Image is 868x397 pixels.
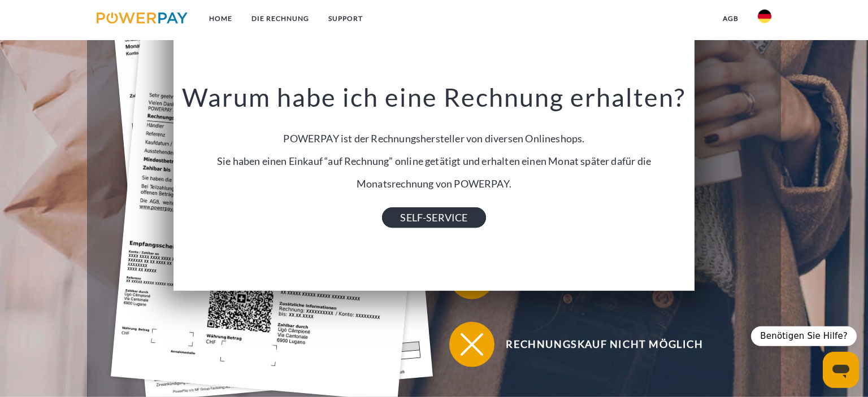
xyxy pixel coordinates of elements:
img: de [758,10,771,23]
h3: Warum habe ich eine Rechnung erhalten? [181,81,687,113]
button: Rechnungskauf nicht möglich [449,322,743,367]
a: Home [199,8,242,29]
a: DIE RECHNUNG [242,8,319,29]
iframe: Schaltfläche zum Öffnen des Messaging-Fensters; Konversation läuft [823,352,859,388]
a: SUPPORT [319,8,372,29]
div: Benötigen Sie Hilfe? [751,326,857,346]
img: logo-powerpay.svg [97,12,188,24]
img: qb_close.svg [458,330,486,359]
a: SELF-SERVICE [382,207,485,228]
a: agb [713,8,748,29]
button: Hilfe-Center [449,254,743,299]
span: Rechnungskauf nicht möglich [466,322,743,367]
div: POWERPAY ist der Rechnungshersteller von diversen Onlineshops. Sie haben einen Einkauf “auf Rechn... [181,81,687,217]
